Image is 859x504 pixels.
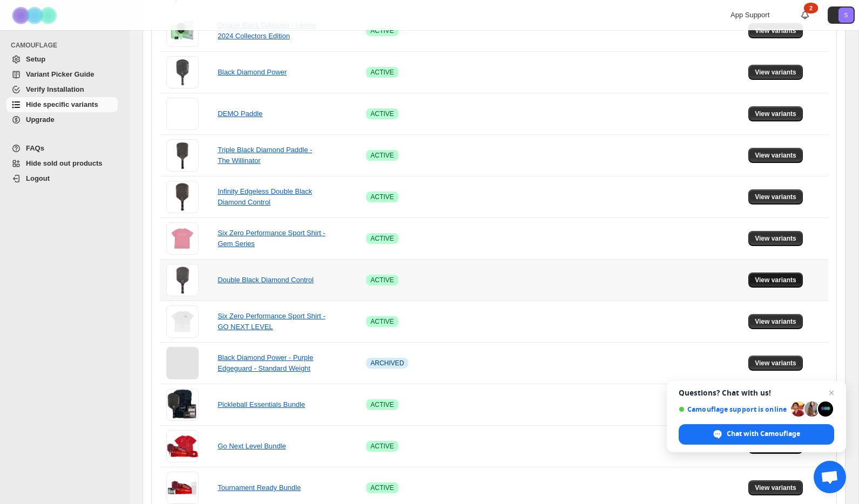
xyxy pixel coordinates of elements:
[26,70,94,78] span: Variant Picker Guide
[755,151,796,160] span: View variants
[679,424,834,445] div: Chat with Camouflage
[748,231,803,246] button: View variants
[748,148,803,163] button: View variants
[26,174,50,182] span: Logout
[370,276,394,284] span: ACTIVE
[6,67,118,82] a: Variant Picker Guide
[755,26,796,35] span: View variants
[731,11,769,19] span: App Support
[679,389,834,397] span: Questions? Chat with us!
[800,10,810,21] a: 2
[218,483,301,492] a: Tournament Ready Bundle
[166,430,199,462] img: Go Next Level Bundle
[26,144,44,152] span: FAQs
[748,273,803,288] button: View variants
[370,26,394,35] span: ACTIVE
[755,234,796,243] span: View variants
[370,68,394,77] span: ACTIVE
[370,193,394,201] span: ACTIVE
[26,85,84,93] span: Verify Installation
[370,359,404,367] span: ARCHIVED
[755,110,796,118] span: View variants
[755,317,796,326] span: View variants
[6,82,118,97] a: Verify Installation
[755,483,796,492] span: View variants
[9,1,63,30] img: Camouflage
[748,189,803,205] button: View variants
[166,264,199,296] img: Double Black Diamond Control
[218,110,262,118] a: DEMO Paddle
[6,156,118,171] a: Hide sold out products
[727,429,800,439] span: Chat with Camouflage
[166,222,199,255] img: Six Zero Performance Sport Shirt - Gem Series
[828,6,855,24] button: Avatar with initials S
[6,141,118,156] a: FAQs
[748,23,803,38] button: View variants
[218,146,312,165] a: Triple Black Diamond Paddle - The Willinator
[6,171,118,186] a: Logout
[370,317,394,326] span: ACTIVE
[6,112,118,127] a: Upgrade
[11,41,122,50] span: CAMOUFLAGE
[218,353,313,372] a: Black Diamond Power - Purple Edgeguard - Standard Weight
[748,356,803,371] button: View variants
[755,276,796,284] span: View variants
[844,12,848,18] text: S
[370,483,394,492] span: ACTIVE
[166,305,199,338] img: Six Zero Performance Sport Shirt - GO NEXT LEVEL
[804,3,818,13] div: 2
[26,115,55,124] span: Upgrade
[748,65,803,80] button: View variants
[748,314,803,329] button: View variants
[166,98,199,130] img: DEMO Paddle
[26,159,103,167] span: Hide sold out products
[755,68,796,77] span: View variants
[26,100,98,108] span: Hide specific variants
[26,55,45,63] span: Setup
[755,193,796,201] span: View variants
[679,405,787,413] span: Camouflage support is online
[166,472,199,504] img: Tournament Ready Bundle
[825,386,838,399] span: Close chat
[370,442,394,451] span: ACTIVE
[370,110,394,118] span: ACTIVE
[218,442,286,450] a: Go Next Level Bundle
[748,106,803,121] button: View variants
[6,97,118,112] a: Hide specific variants
[218,229,325,248] a: Six Zero Performance Sport Shirt - Gem Series
[370,400,394,409] span: ACTIVE
[755,359,796,367] span: View variants
[218,276,314,284] a: Double Black Diamond Control
[6,52,118,67] a: Setup
[166,181,199,213] img: Infinity Edgeless Double Black Diamond Control
[166,139,199,172] img: Triple Black Diamond Paddle - The Willinator
[838,8,854,23] span: Avatar with initials S
[748,480,803,495] button: View variants
[814,461,846,493] div: Open chat
[218,312,325,331] a: Six Zero Performance Sport Shirt - GO NEXT LEVEL
[166,389,199,421] img: Pickleball Essentials Bundle
[218,400,305,408] a: Pickleball Essentials Bundle
[370,234,394,243] span: ACTIVE
[370,151,394,160] span: ACTIVE
[218,187,312,206] a: Infinity Edgeless Double Black Diamond Control
[166,56,199,88] img: Black Diamond Power
[218,68,287,76] a: Black Diamond Power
